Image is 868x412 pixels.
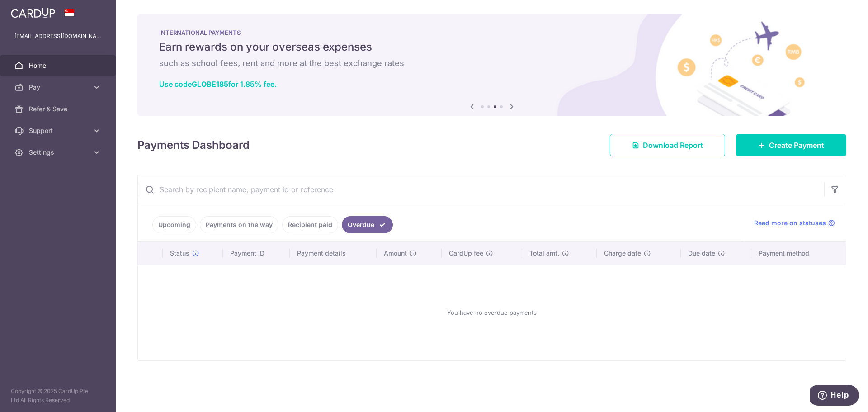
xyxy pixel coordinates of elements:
a: Upcoming [152,216,196,233]
span: Create Payment [769,140,824,151]
img: CardUp [11,7,55,18]
a: Payments on the way [200,216,278,233]
span: Read more on statuses [754,218,826,227]
span: CardUp fee [449,249,483,258]
a: Recipient paid [282,216,338,233]
span: Download Report [643,140,703,151]
a: Overdue [342,216,393,233]
iframe: Opens a widget where you can find more information [810,385,859,407]
h6: such as school fees, rent and more at the best exchange rates [159,58,825,69]
span: Charge date [604,249,641,258]
th: Payment details [290,242,377,265]
span: Status [170,249,189,258]
span: Total amt. [529,249,559,258]
th: Payment method [751,242,846,265]
p: [EMAIL_ADDRESS][DOMAIN_NAME] [14,32,101,41]
a: Use codeGLOBE185for 1.85% fee. [159,80,277,89]
span: Settings [29,148,89,157]
th: Payment ID [223,242,290,265]
span: Amount [384,249,407,258]
img: International Payment Banner [137,14,846,116]
span: Pay [29,83,89,92]
span: Due date [688,249,715,258]
input: Search by recipient name, payment id or reference [138,175,824,204]
div: You have no overdue payments [149,273,835,352]
h5: Earn rewards on your overseas expenses [159,40,825,54]
h4: Payments Dashboard [137,137,250,153]
a: Download Report [610,134,725,156]
b: GLOBE185 [192,80,228,89]
span: Refer & Save [29,104,89,114]
p: INTERNATIONAL PAYMENTS [159,29,825,36]
span: Home [29,61,89,70]
a: Read more on statuses [754,218,835,227]
span: Support [29,126,89,135]
a: Create Payment [736,134,846,156]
